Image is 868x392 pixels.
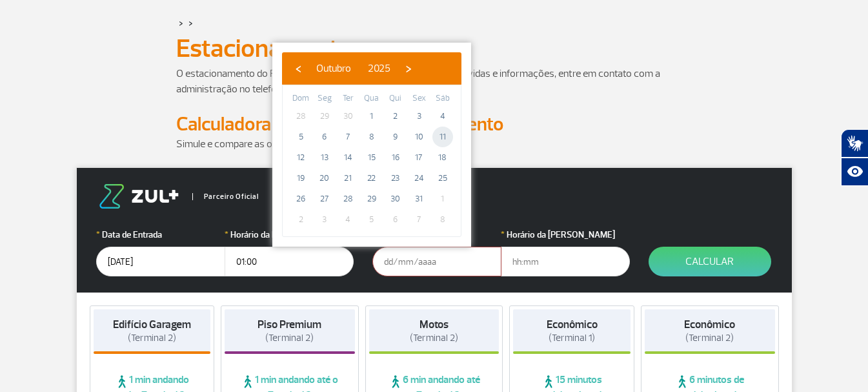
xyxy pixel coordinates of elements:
[407,92,431,106] th: weekday
[314,189,335,209] span: 27
[338,127,358,147] span: 7
[361,168,382,189] span: 22
[419,318,449,331] strong: Motos
[361,209,382,230] span: 5
[361,127,382,147] span: 8
[192,193,259,200] span: Parceiro Oficial
[290,106,311,127] span: 28
[361,106,382,127] span: 1
[290,168,311,189] span: 19
[288,59,308,78] button: ‹
[314,168,335,189] span: 20
[385,147,406,168] span: 16
[225,228,354,242] label: Horário da Entrada
[841,129,868,186] div: Plugin de acessibilidade da Hand Talk.
[96,247,225,276] input: dd/mm/aaaa
[176,66,692,97] p: O estacionamento do RIOgaleão é administrado pela Estapar. Para dúvidas e informações, entre em c...
[338,168,358,189] span: 21
[385,168,406,189] span: 23
[841,129,868,158] button: Abrir tradutor de língua de sinais.
[549,332,595,344] span: (Terminal 1)
[290,209,311,230] span: 2
[338,189,358,209] span: 28
[290,147,311,168] span: 12
[501,247,630,276] input: hh:mm
[432,147,453,168] span: 18
[385,127,406,147] span: 9
[385,209,406,230] span: 6
[288,60,418,73] bs-datepicker-navigation-view: ​ ​ ​
[409,209,429,230] span: 7
[338,147,358,168] span: 14
[257,318,321,331] strong: Piso Premium
[383,92,407,106] th: weekday
[372,247,501,276] input: dd/mm/aaaa
[409,189,429,209] span: 31
[430,92,454,106] th: weekday
[314,127,335,147] span: 6
[314,147,335,168] span: 13
[410,332,458,344] span: (Terminal 2)
[265,332,314,344] span: (Terminal 2)
[360,92,384,106] th: weekday
[113,318,191,331] strong: Edifício Garagem
[409,147,429,168] span: 17
[314,106,335,127] span: 29
[649,247,771,276] button: Calcular
[338,209,358,230] span: 4
[368,62,390,75] span: 2025
[547,318,598,331] strong: Econômico
[290,189,311,209] span: 26
[432,168,453,189] span: 25
[314,209,335,230] span: 3
[361,189,382,209] span: 29
[188,15,193,30] a: >
[409,106,429,127] span: 3
[96,184,181,209] img: logo-zul.png
[432,189,453,209] span: 1
[176,136,692,152] p: Simule e compare as opções.
[176,37,692,59] h1: Estacionamento
[308,59,359,78] button: Outubro
[176,112,692,136] h2: Calculadora de Tarifa do Estacionamento
[290,127,311,147] span: 5
[432,127,453,147] span: 11
[313,92,337,106] th: weekday
[179,15,183,30] a: >
[338,106,358,127] span: 30
[685,332,734,344] span: (Terminal 2)
[225,247,354,276] input: hh:mm
[684,318,735,331] strong: Econômico
[432,209,453,230] span: 8
[841,158,868,186] button: Abrir recursos assistivos.
[128,332,176,344] span: (Terminal 2)
[432,106,453,127] span: 4
[501,228,630,242] label: Horário da [PERSON_NAME]
[409,127,429,147] span: 10
[316,62,351,75] span: Outubro
[336,92,360,106] th: weekday
[359,59,399,78] button: 2025
[289,92,313,106] th: weekday
[385,189,406,209] span: 30
[399,59,418,78] button: ›
[385,106,406,127] span: 2
[272,43,471,247] bs-datepicker-container: calendar
[409,168,429,189] span: 24
[96,228,225,242] label: Data de Entrada
[361,147,382,168] span: 15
